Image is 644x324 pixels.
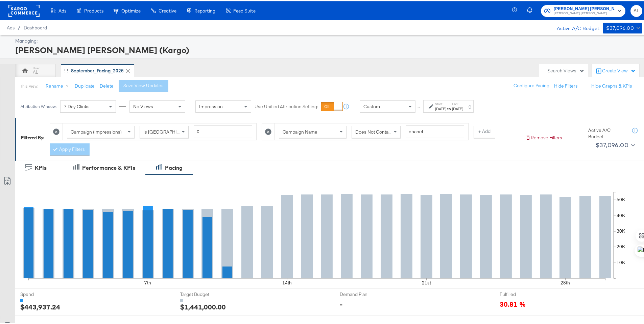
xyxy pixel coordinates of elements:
span: Fulfilled [500,290,550,296]
span: 7 Day Clicks [64,102,90,108]
button: Duplicate [75,82,95,88]
text: 21st [422,278,431,284]
div: [DATE] [435,105,446,110]
div: September_Pacing_2025 [71,66,124,73]
button: Configure Pacing [509,78,554,91]
span: Ads [58,7,66,12]
span: Ads [7,24,15,29]
div: Active A/C Budget [550,21,599,31]
button: + Add [474,124,495,137]
button: $37,096.00 [593,138,636,149]
span: AL [633,6,640,14]
button: $37,096.00 [603,21,642,32]
div: KPIs [35,163,47,170]
span: Optimize [121,7,141,12]
button: [PERSON_NAME] [PERSON_NAME] (Kargo)[PERSON_NAME] [PERSON_NAME] [541,4,625,16]
span: Does Not Contain [355,128,392,134]
span: Campaign Name [283,128,317,134]
span: Spend [20,290,71,296]
div: Attribution Window: [20,103,57,108]
div: - [340,298,342,308]
div: Create View [602,66,636,73]
div: $1,441,000.00 [180,301,226,310]
div: $37,096.00 [596,139,628,149]
text: 7th [144,278,151,284]
input: Enter a search term [406,124,464,137]
a: Dashboard [24,24,47,29]
span: [PERSON_NAME] [PERSON_NAME] [554,9,615,15]
button: Hide Graphs & KPIs [591,82,632,88]
text: 30K [617,227,625,233]
label: Use Unified Attribution Setting: [255,102,318,109]
div: AL [33,68,38,74]
span: Demand Plan [340,290,390,296]
text: 20K [617,242,625,248]
div: $37,096.00 [606,23,634,31]
label: Start: [435,100,446,105]
div: Active A/C Budget [588,126,625,138]
span: Custom [363,102,380,108]
div: This View: [20,82,38,88]
div: $443,937.24 [20,301,60,310]
div: Pacing [165,163,183,170]
div: Filtered By: [21,133,45,140]
span: 30.81 % [500,298,526,307]
button: Rename [41,79,76,91]
label: End: [452,100,463,105]
text: 28th [560,278,570,284]
button: Remove Filters [525,133,562,140]
text: 40K [617,211,625,217]
span: Impression [199,102,223,108]
span: Is [GEOGRAPHIC_DATA] [143,128,195,134]
span: ↑ [416,105,423,108]
div: [PERSON_NAME] [PERSON_NAME] (Kargo) [15,43,641,54]
div: [DATE] [452,105,463,110]
span: [PERSON_NAME] [PERSON_NAME] (Kargo) [554,4,615,11]
button: AL [630,4,642,16]
strong: to [446,105,452,110]
span: No Views [133,102,153,108]
span: Target Budget [180,290,231,296]
span: Creative [159,7,176,12]
div: Search Views [548,66,585,73]
input: Enter a number [194,124,252,137]
text: 50K [617,195,625,201]
span: / [15,24,24,29]
text: 10K [617,258,625,264]
div: Performance & KPIs [82,163,135,170]
div: Drag to reorder tab [64,67,68,71]
div: Managing: [15,37,641,43]
button: Hide Filters [554,82,578,88]
span: Products [84,7,103,12]
span: Campaign (Impressions) [71,128,122,134]
button: Delete [100,82,114,88]
span: Reporting [194,7,215,12]
span: Feed Suite [233,7,256,12]
text: 14th [282,278,292,284]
